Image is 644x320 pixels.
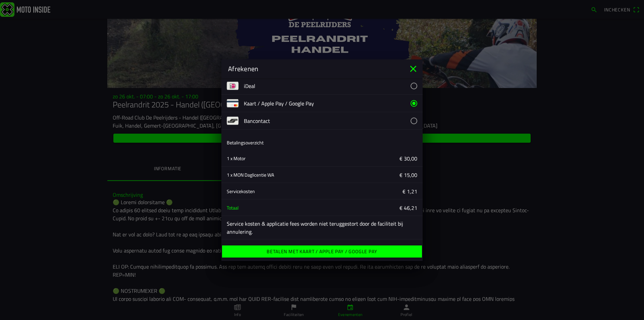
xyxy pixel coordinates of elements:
ion-label: € 1,21 [327,187,417,195]
ion-label: Betalen met Kaart / Apple Pay / Google Pay [267,249,377,254]
img: payment-card.png [227,97,238,109]
ion-text: 1 x Motor [227,154,246,162]
ion-text: Servicekosten [227,187,255,194]
ion-label: € 15,00 [327,171,417,179]
ion-label: Betalingsoverzicht [227,139,264,146]
ion-icon: close [408,63,419,74]
ion-label: € 46,21 [327,203,417,212]
ion-label: € 30,00 [327,154,417,162]
ion-text: 1 x MON Daglicentie WA [227,171,274,178]
img: payment-bancontact.png [227,115,238,127]
ion-title: Afrekenen [221,64,408,74]
img: payment-ideal.png [227,80,238,92]
ion-label: Service kosten & applicatie fees worden niet teruggestort door de faciliteit bij annulering. [227,220,417,236]
ion-text: Totaal [227,204,238,211]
